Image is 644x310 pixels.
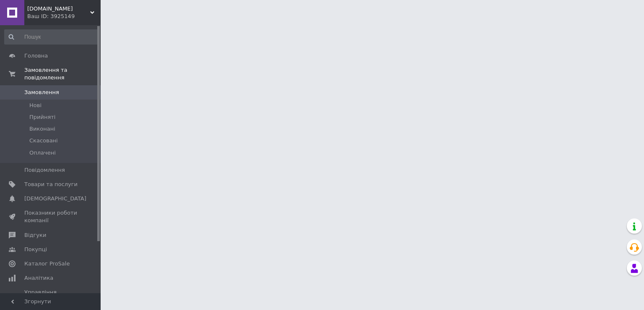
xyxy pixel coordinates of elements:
span: Відгуки [24,231,46,239]
span: Управління сайтом [24,289,78,304]
span: Аналітика [24,274,53,282]
span: Замовлення [24,89,59,96]
span: Покупці [24,246,47,253]
span: Товари та послуги [24,181,78,188]
span: [DEMOGRAPHIC_DATA] [24,195,86,202]
div: Ваш ID: 3925149 [27,13,101,20]
span: Прийняті [29,113,55,121]
span: Замовлення та повідомлення [24,66,101,81]
span: nikicosmetics.ua [27,5,90,13]
span: Оплачені [29,149,56,157]
span: Нові [29,102,42,109]
span: Виконані [29,125,55,133]
span: Каталог ProSale [24,260,70,268]
input: Пошук [4,29,99,45]
span: Головна [24,52,48,60]
span: Показники роботи компанії [24,209,78,224]
span: Скасовані [29,137,58,144]
span: Повідомлення [24,166,65,174]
